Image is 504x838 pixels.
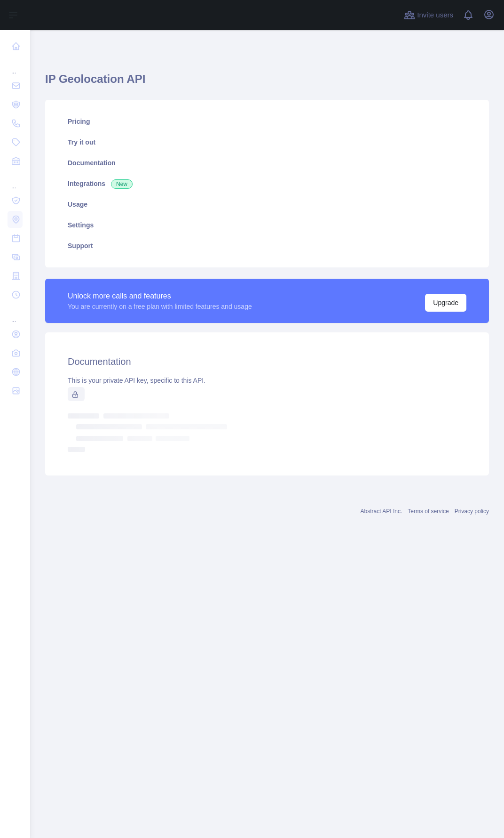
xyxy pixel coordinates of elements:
div: ... [8,171,23,190]
div: ... [8,56,23,75]
a: Terms of service [408,508,449,515]
h2: Documentation [68,355,466,368]
a: Settings [56,215,478,235]
button: Upgrade [425,294,466,312]
div: You are currently on a free plan with limited features and usage [68,302,252,311]
a: Pricing [56,111,478,132]
button: Invite users [402,8,455,23]
a: Integrations New [56,173,478,194]
a: Privacy policy [455,508,489,515]
div: This is your private API key, specific to this API. [68,376,466,385]
div: Unlock more calls and features [68,290,252,302]
a: Documentation [56,153,478,173]
span: New [111,179,133,189]
span: Invite users [417,10,453,21]
a: Try it out [56,132,478,153]
a: Abstract API Inc. [361,508,402,515]
a: Usage [56,194,478,215]
a: Support [56,235,478,256]
div: ... [8,305,23,324]
h1: IP Geolocation API [45,72,489,94]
